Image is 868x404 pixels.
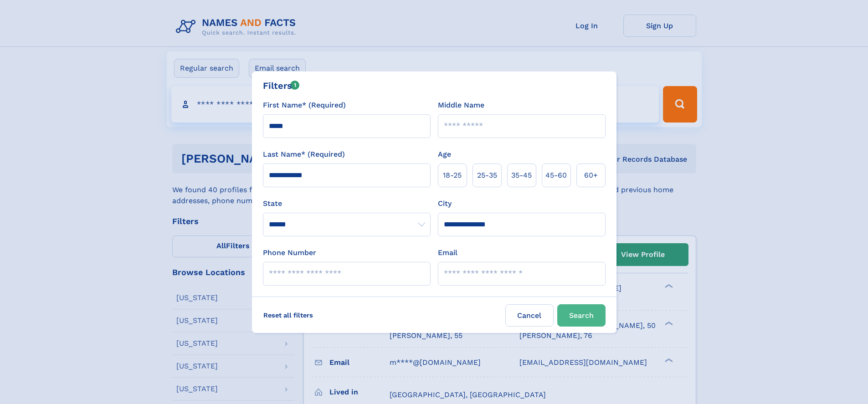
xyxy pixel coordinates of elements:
[505,304,554,327] label: Cancel
[545,170,567,181] span: 45‑60
[263,149,345,160] label: Last Name* (Required)
[438,100,484,111] label: Middle Name
[263,198,431,209] label: State
[263,100,346,111] label: First Name* (Required)
[438,198,452,209] label: City
[557,304,606,327] button: Search
[257,304,319,326] label: Reset all filters
[477,170,497,181] span: 25‑35
[438,247,457,258] label: Email
[263,79,300,92] div: Filters
[443,170,462,181] span: 18‑25
[511,170,532,181] span: 35‑45
[438,149,451,160] label: Age
[584,170,598,181] span: 60+
[263,247,316,258] label: Phone Number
